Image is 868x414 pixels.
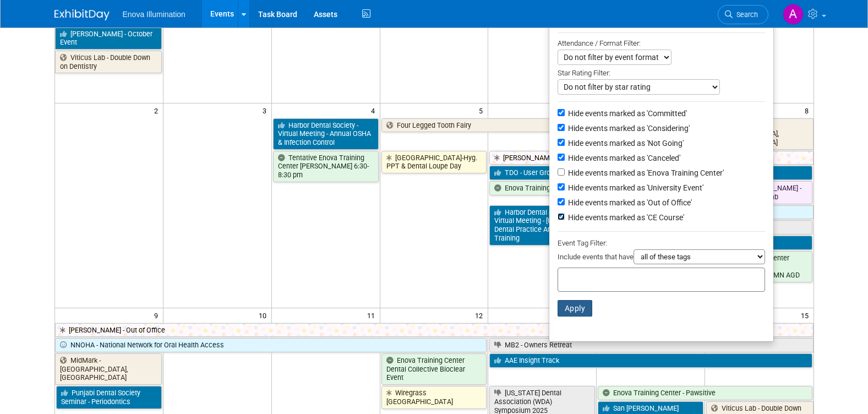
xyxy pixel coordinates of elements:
a: Harbor Dental Society - Virtual Meeting - [US_STATE] Dental Practice Art & Ethics Training [489,205,595,246]
a: MB2 - Owners Retreat [489,338,813,352]
span: 11 [366,308,380,322]
span: Search [733,10,758,19]
a: Viticus Lab - Double Down on Dentistry [55,51,162,73]
img: Andrea Miller [783,4,804,25]
button: Apply [558,300,593,317]
label: Hide events marked as 'University Event' [566,182,703,193]
label: Hide events marked as 'Enova Training Center' [566,167,724,178]
a: Enova Training Center - U of M course [489,181,703,195]
a: Tentative Enova Training Center [PERSON_NAME] 6:30-8:30 pm [273,151,379,182]
span: 10 [258,308,271,322]
span: 8 [804,103,814,117]
a: [PERSON_NAME] - Out of Office [489,151,813,165]
span: 2 [153,103,163,117]
div: Star Rating Filter: [558,65,765,79]
a: Enova Training Center Dental Collective Bioclear Event [381,353,487,385]
label: Hide events marked as 'Not Going' [566,138,684,149]
a: MidMark - [GEOGRAPHIC_DATA], [GEOGRAPHIC_DATA] [55,353,162,385]
label: Hide events marked as 'Canceled' [566,152,680,164]
label: Hide events marked as 'Out of Office' [566,197,692,208]
a: NNOHA - National Network for Oral Health Access [55,338,487,352]
a: Harbor Dental Society - Virtual Meeting - Annual OSHA & Infection Control [273,118,379,150]
div: Include events that have [558,249,765,268]
a: Four Legged Tooth Fairy [381,118,704,133]
span: 12 [474,308,488,322]
div: Attendance / Format Filter: [558,37,765,50]
span: Enova Illumination [123,10,185,19]
img: ExhibitDay [54,9,110,20]
a: Search [718,5,768,24]
a: Enova Training Center - Pawsitive [598,386,812,400]
span: 9 [153,308,163,322]
a: AAE Insight Track [489,353,812,368]
a: [GEOGRAPHIC_DATA]-Hyg. PPT & Dental Loupe Day [381,151,487,173]
span: 15 [800,308,814,322]
a: Punjabi Dental Society Seminar - Periodontics [56,386,162,408]
a: [PERSON_NAME] - Out of Office [55,323,814,337]
a: Wiregrass [GEOGRAPHIC_DATA] [381,386,487,408]
span: 4 [370,103,380,117]
label: Hide events marked as 'Considering' [566,123,690,134]
a: [PERSON_NAME] - October Event [55,27,162,50]
label: Hide events marked as 'Committed' [566,108,687,119]
div: Event Tag Filter: [558,237,765,249]
label: Hide events marked as 'CE Course' [566,212,684,223]
span: 5 [478,103,488,117]
span: 3 [261,103,271,117]
a: TDO - User Group Meeting [489,166,812,180]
